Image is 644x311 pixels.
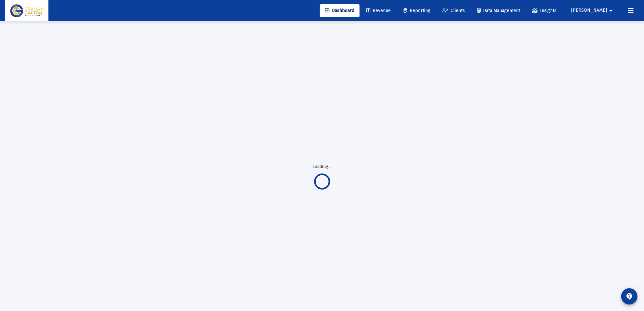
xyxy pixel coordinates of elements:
a: Revenue [361,4,396,17]
span: [PERSON_NAME] [571,8,607,13]
span: Dashboard [325,8,354,13]
span: Reporting [403,8,430,13]
a: Clients [437,4,470,17]
span: Data Management [477,8,520,13]
a: Data Management [472,4,525,17]
img: Dashboard [10,4,44,17]
a: Reporting [398,4,436,17]
mat-icon: arrow_drop_down [607,4,615,17]
span: Insights [532,8,557,13]
span: Revenue [366,8,391,13]
span: Clients [442,8,465,13]
a: Dashboard [320,4,360,17]
button: [PERSON_NAME] [563,4,623,17]
a: Insights [527,4,562,17]
mat-icon: contact_support [625,292,633,300]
